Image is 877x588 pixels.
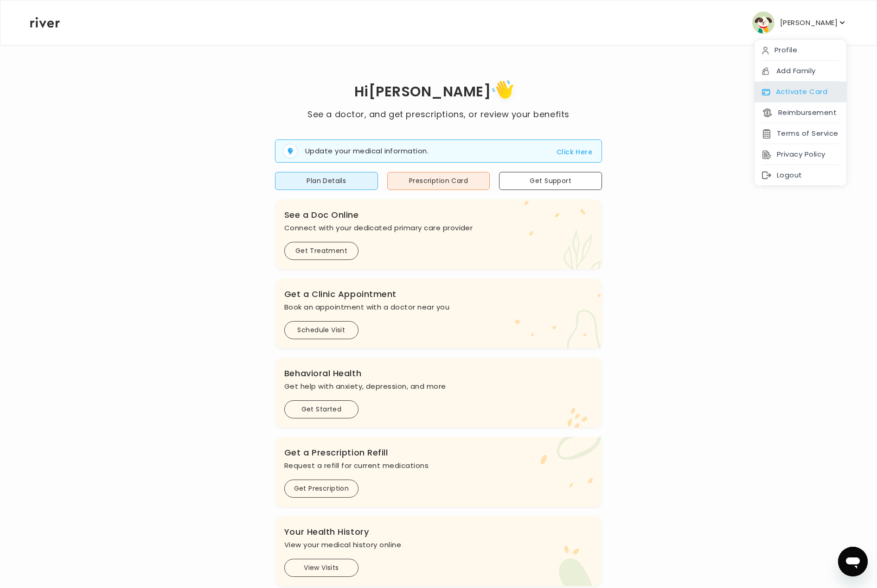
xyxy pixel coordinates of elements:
[275,172,378,190] button: Plan Details
[755,165,846,186] div: Logout
[284,367,593,380] h3: Behavioral Health
[284,559,358,577] button: View Visits
[387,172,490,190] button: Prescription Card
[284,288,593,301] h3: Get a Clinic Appointment
[284,380,593,393] p: Get help with anxiety, depression, and more
[284,321,358,339] button: Schedule Visit
[284,400,358,418] button: Get Started
[755,61,846,82] div: Add Family
[755,40,846,61] div: Profile
[284,525,593,538] h3: Your Health History
[305,146,429,157] p: Update your medical information.
[557,146,592,158] button: Click Here
[762,106,837,119] button: Reimbursement
[284,538,593,551] p: View your medical history online
[499,172,602,190] button: Get Support
[284,301,593,314] p: Book an appointment with a doctor near you
[307,108,569,121] p: See a doctor, and get prescriptions, or review your benefits
[755,144,846,165] div: Privacy Policy
[780,16,838,29] p: [PERSON_NAME]
[284,480,358,498] button: Get Prescription
[284,446,593,459] h3: Get a Prescription Refill
[284,221,593,234] p: Connect with your dedicated primary care provider
[752,12,775,34] img: user avatar
[284,459,593,472] p: Request a refill for current medications
[284,209,593,221] h3: See a Doc Online
[838,547,868,576] iframe: Button to launch messaging window
[284,242,358,260] button: Get Treatment
[307,77,569,108] h1: Hi [PERSON_NAME]
[755,123,846,144] div: Terms of Service
[752,12,847,34] button: user avatar[PERSON_NAME]
[755,82,846,102] div: Activate Card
